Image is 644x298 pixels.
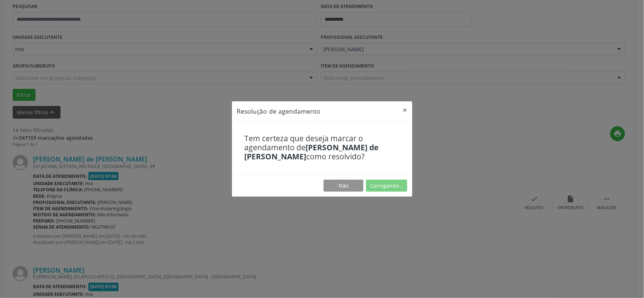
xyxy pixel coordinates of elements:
b: [PERSON_NAME] de [PERSON_NAME] [245,142,379,162]
h4: Tem certeza que deseja marcar o agendamento de como resolvido? [245,134,400,162]
button: Carregando... [366,180,407,192]
button: Close [398,101,412,119]
button: Não [324,180,363,192]
h5: Resolução de agendamento [237,106,321,116]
